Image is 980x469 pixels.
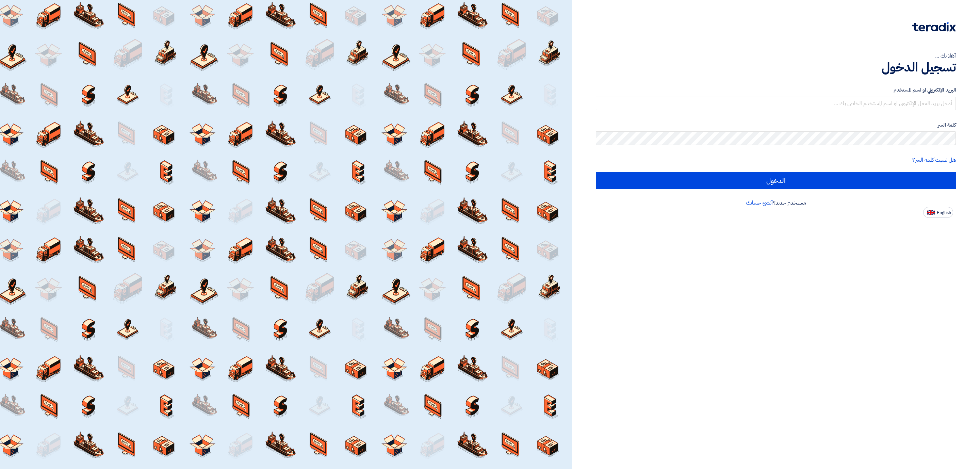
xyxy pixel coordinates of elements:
button: English [923,207,953,218]
div: مستخدم جديد؟ [596,199,956,207]
img: Teradix logo [912,22,956,32]
img: en-US.png [927,210,935,215]
label: البريد الإلكتروني او اسم المستخدم [596,86,956,94]
a: هل نسيت كلمة السر؟ [912,156,956,164]
input: الدخول [596,172,956,189]
a: أنشئ حسابك [746,199,773,207]
input: أدخل بريد العمل الإلكتروني او اسم المستخدم الخاص بك ... [596,97,956,110]
label: كلمة السر [596,121,956,129]
h1: تسجيل الدخول [596,60,956,75]
span: English [937,210,951,215]
div: أهلا بك ... [596,52,956,60]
